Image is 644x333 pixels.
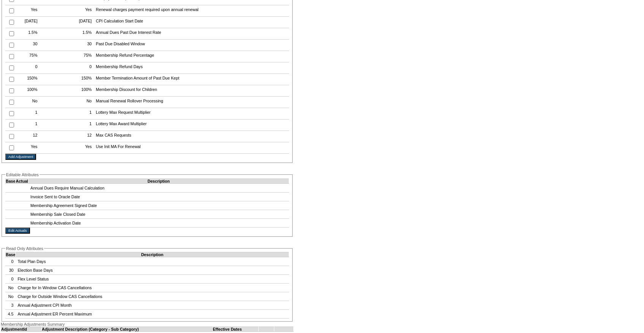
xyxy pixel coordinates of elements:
td: 4.5 [6,310,16,319]
td: Charge for In Window CAS Cancellations [16,284,289,292]
td: Invoice Sent to Oracle Date [28,192,289,201]
td: No [66,97,93,108]
td: No [17,97,40,108]
td: Annual Dues Require Manual Calculation [28,183,289,192]
td: Yes [17,5,40,17]
td: No [6,292,16,301]
td: Charge for Outside Window CAS Cancellations [16,292,289,301]
td: Base [6,252,16,257]
td: Renewal charges payment required upon annual renewal [94,5,289,17]
td: 30 [17,40,40,51]
td: Annual Adjustment ER Percent Maximum [16,310,289,319]
td: 30 [66,40,93,51]
td: 1 [66,108,93,119]
td: Yes [66,5,93,17]
td: Election Base Days [16,266,289,275]
td: Effective Dates [213,327,259,331]
td: 12 [17,131,40,142]
td: 3 [6,301,16,310]
td: Past Due Disabled Window [94,40,289,51]
td: Membership Sale Closed Date [28,210,289,218]
td: Membership Discount for Children [94,85,289,97]
td: Membership Refund Days [94,62,289,74]
legend: Editable Attributes [5,172,40,177]
td: Actual [16,178,28,183]
td: 150% [66,74,93,85]
td: 100% [66,85,93,97]
td: Annual Dues Past Due Interest Rate [94,28,289,40]
td: Membership Agreement Signed Date [28,201,289,210]
td: AdjustmentId [1,327,42,331]
td: 12 [66,131,93,142]
td: 1 [17,119,40,131]
td: Yes [66,142,93,154]
td: 150% [17,74,40,85]
td: 0 [66,62,93,74]
td: Adjustment Description (Category - Sub Category) [42,327,213,331]
td: Member Termination Amount of Past Due Kept [94,74,289,85]
input: Edit Actuals [5,228,30,234]
td: Membership Refund Percentage [94,51,289,62]
td: Base [6,178,16,183]
td: 0 [6,257,16,266]
td: Manual Renewal Rollover Processing [94,97,289,108]
td: CPI Calculation Start Date [94,17,289,28]
td: Use Init MA For Renewal [94,142,289,154]
td: 0 [17,62,40,74]
td: Yes [17,142,40,154]
td: 1.5% [66,28,93,40]
td: Annual Adjustment CPI Month [16,301,289,310]
input: Add Adjustment [5,154,36,160]
td: 75% [66,51,93,62]
div: Membership Adjustments Summary [1,322,294,327]
legend: Read Only Attributes [5,246,44,251]
td: Description [28,178,289,183]
td: 100% [17,85,40,97]
td: Lottery Max Award Multiplier [94,119,289,131]
td: Description [16,252,289,257]
td: Membership Activation Date [28,218,289,227]
td: 0 [6,275,16,284]
td: [DATE] [17,17,40,28]
td: 30 [6,266,16,275]
td: Total Plan Days [16,257,289,266]
td: Max CAS Requests [94,131,289,142]
td: 1 [66,119,93,131]
td: [DATE] [66,17,93,28]
td: Flex Level Status [16,275,289,284]
td: 1.5% [17,28,40,40]
td: Lottery Max Request Multiplier [94,108,289,119]
td: No [6,284,16,292]
td: 75% [17,51,40,62]
td: 1 [17,108,40,119]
